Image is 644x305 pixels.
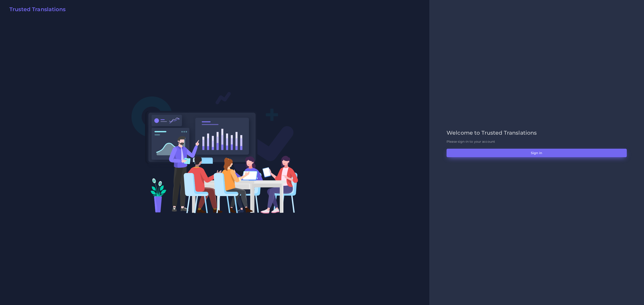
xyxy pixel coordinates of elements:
h2: Trusted Translations [9,6,66,13]
a: Trusted Translations [6,6,66,14]
h2: Welcome to Trusted Translations [447,130,627,136]
img: Login V2 [131,92,298,214]
p: Please sign-in to your account [447,139,627,144]
button: Sign in [447,149,627,157]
